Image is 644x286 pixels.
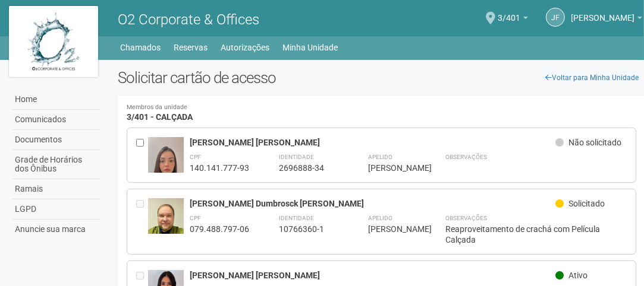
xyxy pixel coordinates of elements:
a: Ramais [12,179,100,199]
a: Reservas [174,39,208,56]
a: [PERSON_NAME] [571,15,642,24]
strong: Apelido [368,154,392,160]
span: Não solicitado [568,138,621,147]
a: Minha Unidade [282,39,338,56]
div: Entre em contato com a Aministração para solicitar o cancelamento ou 2a via [136,198,148,245]
strong: Apelido [368,215,392,221]
div: [PERSON_NAME] Dumbrosck [PERSON_NAME] [190,198,555,209]
h4: 3/401 - CALÇADA [127,104,636,122]
strong: Observações [445,154,487,160]
strong: CPF [190,215,201,221]
div: [PERSON_NAME] [368,224,416,234]
div: [PERSON_NAME] [PERSON_NAME] [190,270,555,281]
span: Solicitado [568,199,605,208]
a: Anuncie sua marca [12,220,100,239]
span: Ativo [568,271,588,280]
div: 140.141.777-93 [190,163,249,173]
div: [PERSON_NAME] [PERSON_NAME] [190,137,555,148]
a: Documentos [12,130,100,150]
div: 2696888-34 [279,163,338,173]
img: user.jpg [148,137,184,201]
img: user.jpg [148,198,184,246]
span: O2 Corporate & Offices [118,11,259,28]
a: 3/401 [498,15,528,24]
a: Comunicados [12,110,100,130]
span: Jaidete Freitas [571,2,634,23]
a: Chamados [120,39,161,56]
div: [PERSON_NAME] [368,163,416,173]
a: Home [12,90,100,110]
a: LGPD [12,199,100,220]
strong: Identidade [279,154,314,160]
strong: Observações [445,215,487,221]
a: Autorizações [221,39,269,56]
small: Membros da unidade [127,104,636,111]
div: 079.488.797-06 [190,224,249,234]
img: logo.jpg [9,6,98,77]
div: Reaproveitamento de crachá com Película Calçada [445,224,627,245]
span: 3/401 [498,2,520,23]
strong: CPF [190,154,201,160]
strong: Identidade [279,215,314,221]
a: Grade de Horários dos Ônibus [12,150,100,179]
div: 10766360-1 [279,224,338,234]
a: JF [546,8,565,27]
